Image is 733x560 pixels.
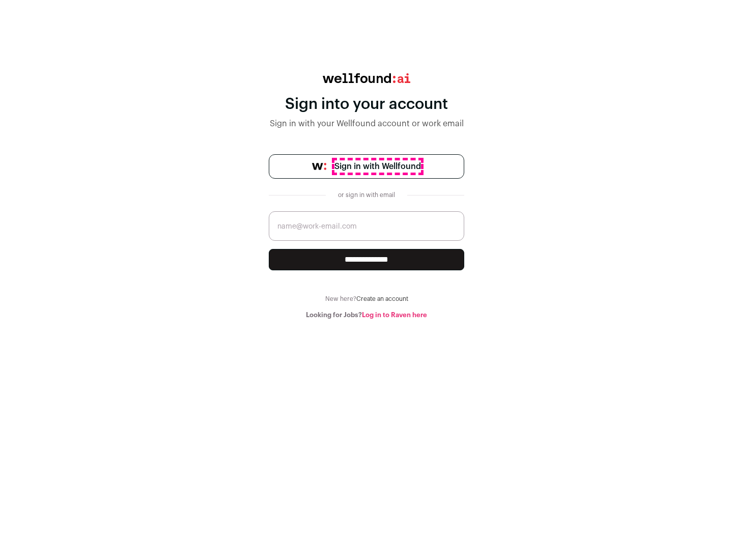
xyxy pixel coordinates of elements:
[312,163,326,170] img: wellfound-symbol-flush-black-fb3c872781a75f747ccb3a119075da62bfe97bd399995f84a933054e44a575c4.png
[269,95,464,114] div: Sign into your account
[356,296,408,302] a: Create an account
[269,295,464,303] div: New here?
[269,311,464,319] div: Looking for Jobs?
[323,73,410,83] img: wellfound:ai
[269,118,464,130] div: Sign in with your Wellfound account or work email
[269,211,464,241] input: name@work-email.com
[334,191,399,199] div: or sign in with email
[334,160,421,173] span: Sign in with Wellfound
[362,312,427,318] a: Log in to Raven here
[269,154,464,179] a: Sign in with Wellfound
